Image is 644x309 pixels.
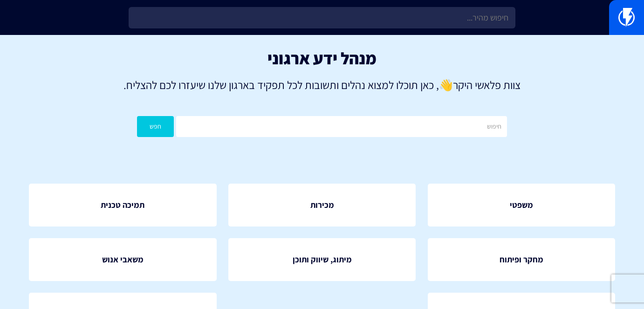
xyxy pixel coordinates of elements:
a: תמיכה טכנית [29,184,217,227]
a: מחקר ופיתוח [428,238,616,281]
a: מכירות [228,184,416,227]
a: מיתוג, שיווק ותוכן [228,238,416,281]
span: מיתוג, שיווק ותוכן [293,254,352,266]
a: משאבי אנוש [29,238,217,281]
span: מחקר ופיתוח [500,254,543,266]
input: חיפוש [176,116,507,137]
input: חיפוש מהיר... [129,7,515,28]
strong: 👋 [439,77,453,92]
p: צוות פלאשי היקר , כאן תוכלו למצוא נהלים ותשובות לכל תפקיד בארגון שלנו שיעזרו לכם להצליח. [14,77,630,93]
span: משפטי [510,199,533,211]
a: משפטי [428,184,616,227]
button: חפש [137,116,174,137]
span: מכירות [310,199,334,211]
span: תמיכה טכנית [101,199,144,211]
span: משאבי אנוש [102,254,144,266]
h1: מנהל ידע ארגוני [14,49,630,68]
